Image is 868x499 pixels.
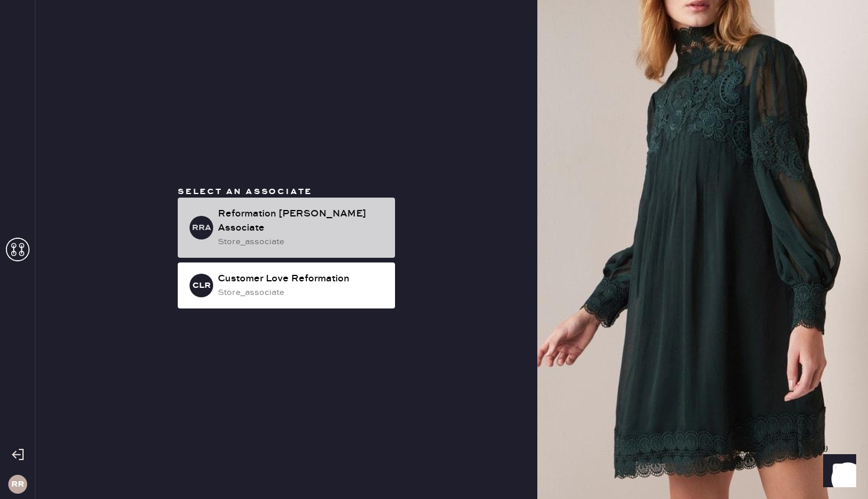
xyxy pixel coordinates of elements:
div: Customer Love Reformation [218,272,386,286]
h3: RR [11,480,24,488]
iframe: Front Chat [812,446,863,497]
div: Reformation [PERSON_NAME] Associate [218,207,386,235]
h3: CLR [192,281,211,290]
span: Select an associate [178,186,312,197]
div: store_associate [218,286,386,299]
div: store_associate [218,235,386,248]
h3: RRA [192,224,211,232]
